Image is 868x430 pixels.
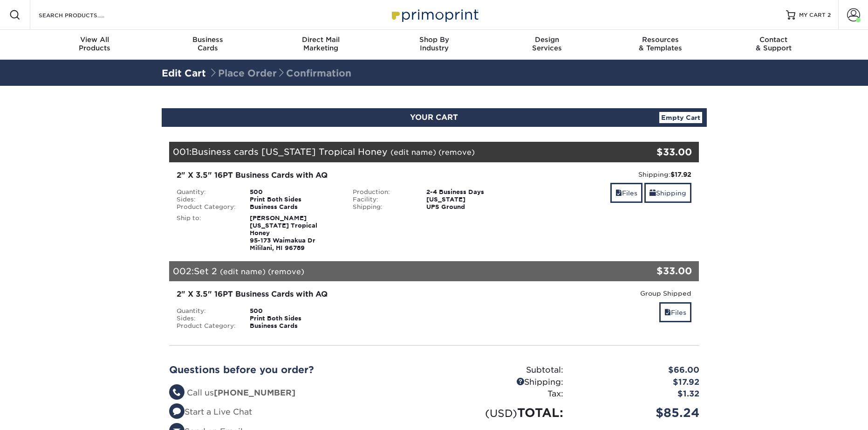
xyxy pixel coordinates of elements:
[169,364,427,375] h2: Questions before you order?
[243,315,346,322] div: Print Both Sides
[610,183,642,203] a: Files
[243,196,346,203] div: Print Both Sides
[169,261,611,282] div: 002:
[377,30,491,60] a: Shop ByIndustry
[570,404,706,422] div: $85.24
[799,11,826,19] span: MY CART
[419,203,522,211] div: UPS Ground
[177,170,515,181] div: 2" X 3.5" 16PT Business Cards with AQ
[717,30,830,60] a: Contact& Support
[388,5,481,25] img: Primoprint
[644,183,691,203] a: Shipping
[162,68,206,79] a: Edit Cart
[377,35,491,44] span: Shop By
[38,30,151,60] a: View AllProducts
[38,35,151,52] div: Products
[827,12,831,18] span: 2
[659,112,702,123] a: Empty Cart
[191,146,388,157] span: Business cards [US_STATE] Tropical Honey
[604,35,717,52] div: & Templates
[611,145,692,159] div: $33.00
[194,266,217,276] span: Set 2
[434,404,570,422] div: TOTAL:
[169,387,427,399] li: Call us
[419,188,522,196] div: 2-4 Business Days
[170,315,243,322] div: Sides:
[170,322,243,330] div: Product Category:
[38,9,129,21] input: SEARCH PRODUCTS.....
[243,322,346,330] div: Business Cards
[434,376,570,388] div: Shipping:
[570,388,706,400] div: $1.32
[243,203,346,211] div: Business Cards
[214,388,295,397] strong: [PHONE_NUMBER]
[151,35,264,44] span: Business
[390,148,436,157] a: (edit name)
[611,264,692,278] div: $33.00
[434,364,570,376] div: Subtotal:
[250,215,317,251] strong: [PERSON_NAME] [US_STATE] Tropical Honey 95-173 Waimakua Dr Mililani, HI 96789
[570,364,706,376] div: $66.00
[243,307,346,315] div: 500
[243,188,346,196] div: 500
[170,196,243,203] div: Sides:
[268,267,304,276] a: (remove)
[615,189,622,197] span: files
[529,289,692,298] div: Group Shipped
[717,35,830,44] span: Contact
[264,35,377,44] span: Direct Mail
[604,35,717,44] span: Resources
[491,30,604,60] a: DesignServices
[346,196,419,203] div: Facility:
[604,30,717,60] a: Resources& Templates
[264,35,377,52] div: Marketing
[570,376,706,388] div: $17.92
[491,35,604,52] div: Services
[434,388,570,400] div: Tax:
[209,68,351,79] span: Place Order Confirmation
[170,215,243,252] div: Ship to:
[438,148,475,157] a: (remove)
[220,267,266,276] a: (edit name)
[485,407,517,419] small: (USD)
[151,35,264,52] div: Cards
[346,188,419,196] div: Production:
[717,35,830,52] div: & Support
[410,113,458,122] span: YOUR CART
[169,142,611,162] div: 001:
[38,35,151,44] span: View All
[491,35,604,44] span: Design
[419,196,522,203] div: [US_STATE]
[529,170,692,179] div: Shipping:
[649,189,656,197] span: shipping
[170,307,243,315] div: Quantity:
[346,203,419,211] div: Shipping:
[169,407,252,416] a: Start a Live Chat
[264,30,377,60] a: Direct MailMarketing
[151,30,264,60] a: BusinessCards
[659,302,691,322] a: Files
[377,35,491,52] div: Industry
[664,309,671,316] span: files
[170,203,243,211] div: Product Category:
[177,289,515,300] div: 2" X 3.5" 16PT Business Cards with AQ
[670,171,691,178] strong: $17.92
[170,188,243,196] div: Quantity:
